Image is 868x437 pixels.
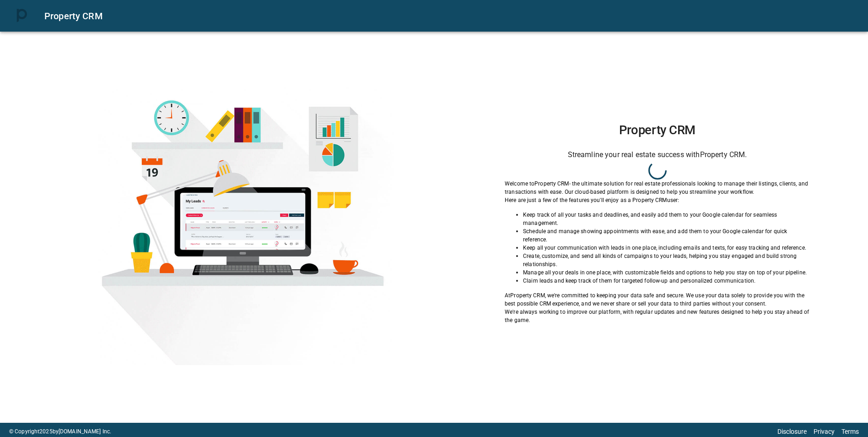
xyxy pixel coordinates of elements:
p: Manage all your deals in one place, with customizable fields and options to help you stay on top ... [523,268,810,277]
h1: Property CRM [505,123,810,137]
h6: Streamline your real estate success with Property CRM . [505,148,810,161]
p: Claim leads and keep track of them for targeted follow-up and personalized communication. [523,277,810,285]
div: Property CRM [44,9,857,23]
a: Terms [841,428,859,435]
p: Keep all your communication with leads in one place, including emails and texts, for easy trackin... [523,244,810,252]
p: We're always working to improve our platform, with regular updates and new features designed to h... [505,308,810,324]
p: Here are just a few of the features you'll enjoy as a Property CRM user: [505,196,810,204]
a: Privacy [814,428,835,435]
p: Create, customize, and send all kinds of campaigns to your leads, helping you stay engaged and bu... [523,252,810,268]
p: Keep track of all your tasks and deadlines, and easily add them to your Google calendar for seaml... [523,211,810,227]
a: [DOMAIN_NAME] Inc. [59,428,111,435]
p: At Property CRM , we're committed to keeping your data safe and secure. We use your data solely t... [505,291,810,308]
a: Disclosure [777,428,807,435]
p: © Copyright 2025 by [9,427,111,436]
p: Schedule and manage showing appointments with ease, and add them to your Google calendar for quic... [523,227,810,244]
p: Welcome to Property CRM - the ultimate solution for real estate professionals looking to manage t... [505,180,810,196]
